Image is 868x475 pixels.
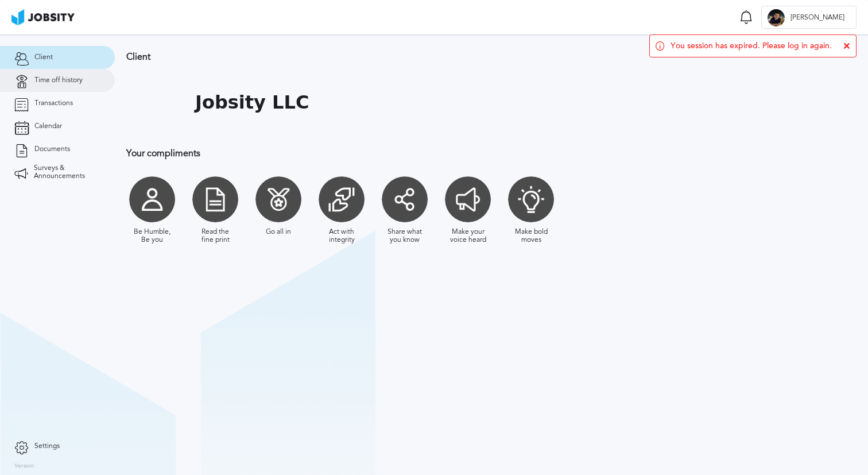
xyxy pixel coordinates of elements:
h1: Jobsity LLC [195,92,309,113]
span: Transactions [34,99,73,107]
button: B[PERSON_NAME] [761,6,857,29]
div: Go all in [266,228,291,236]
label: Version: [14,463,36,470]
span: You session has expired. Please log in again. [671,41,832,51]
div: Read the fine print [195,228,235,244]
div: Be Humble, Be you [132,228,172,244]
h3: Your compliments [126,148,749,159]
img: ab4bad089aa723f57921c736e9817d99.png [11,9,75,25]
span: Time off history [34,76,83,84]
span: Settings [34,442,60,450]
h3: Client [126,52,749,62]
span: Surveys & Announcements [34,164,100,180]
span: Client [34,53,53,61]
span: Calendar [34,122,62,130]
div: B [768,9,785,26]
span: Documents [34,145,70,153]
div: Act with integrity [321,228,362,244]
div: Share what you know [385,228,425,244]
div: Make your voice heard [448,228,488,244]
span: [PERSON_NAME] [785,14,850,22]
div: Make bold moves [511,228,551,244]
